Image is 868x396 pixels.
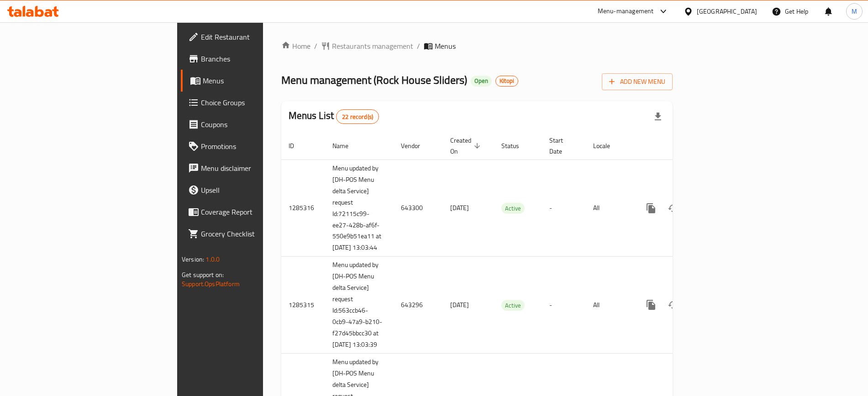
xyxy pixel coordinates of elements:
button: more [640,197,662,219]
span: M [852,6,857,16]
button: Change Status [662,294,684,316]
span: Name [332,140,360,151]
span: Active [501,203,525,214]
button: more [640,294,662,316]
span: Menus [435,41,456,51]
a: Upsell [181,179,322,201]
span: Grocery Checklist [201,228,315,239]
td: 643300 [394,159,443,257]
a: Coupons [181,113,322,135]
span: [DATE] [450,202,469,214]
span: Add New Menu [609,76,665,87]
span: Open [471,77,492,85]
span: [DATE] [450,299,469,311]
span: Locale [593,140,622,151]
span: Version: [182,253,204,265]
span: Coverage Report [201,206,315,217]
span: Promotions [201,141,315,152]
div: Total records count [336,109,379,124]
span: Vendor [401,140,432,151]
span: Coupons [201,119,315,130]
a: Coverage Report [181,201,322,223]
th: Actions [633,132,735,160]
a: Choice Groups [181,92,322,113]
a: Menus [181,70,322,92]
span: Choice Groups [201,97,315,108]
span: Upsell [201,185,315,195]
span: Start Date [549,135,575,157]
button: Add New Menu [602,73,673,90]
span: ID [289,140,306,151]
span: Restaurants management [332,41,413,51]
span: Created On [450,135,483,157]
td: All [586,257,633,354]
div: Active [501,300,525,311]
div: Open [471,76,492,87]
nav: breadcrumb [281,41,673,51]
a: Promotions [181,135,322,157]
td: Menu updated by [DH-POS Menu delta Service] request Id:563ccb46-0cb9-47a9-b210-f27d45bbcc30 at [D... [325,257,394,354]
span: Active [501,300,525,311]
td: Menu updated by [DH-POS Menu delta Service] request Id:72115c99-ee27-428b-af6f-550e9b51ea11 at [D... [325,159,394,257]
a: Grocery Checklist [181,223,322,245]
a: Branches [181,48,322,70]
li: / [417,41,420,51]
span: Status [501,140,531,151]
span: Menus [203,75,315,86]
span: 1.0.0 [205,253,220,265]
div: Menu-management [598,6,654,17]
span: Menu management ( Rock House Sliders ) [281,70,467,90]
span: Edit Restaurant [201,31,315,42]
span: Branches [201,53,315,64]
td: All [586,159,633,257]
a: Menu disclaimer [181,157,322,179]
div: [GEOGRAPHIC_DATA] [697,6,757,16]
td: - [542,159,586,257]
a: Restaurants management [321,41,413,51]
a: Support.OpsPlatform [182,278,240,290]
button: Change Status [662,197,684,219]
span: Get support on: [182,269,224,281]
div: Export file [647,106,669,128]
a: Edit Restaurant [181,26,322,48]
div: Active [501,203,525,214]
td: - [542,257,586,354]
span: 22 record(s) [337,113,379,121]
h2: Menus List [289,109,379,124]
span: Menu disclaimer [201,163,315,174]
td: 643296 [394,257,443,354]
span: Kitopi [496,77,518,85]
